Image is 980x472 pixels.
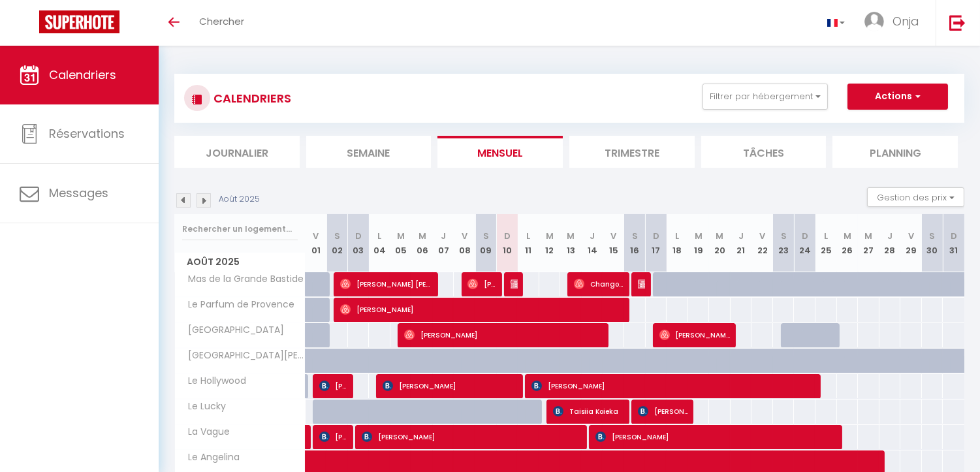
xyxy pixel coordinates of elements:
[306,214,327,272] th: 01
[49,185,108,201] span: Messages
[603,214,624,272] th: 15
[595,424,840,449] span: [PERSON_NAME]
[569,136,695,168] li: Trimestre
[467,272,496,296] span: [PERSON_NAME]
[659,323,731,347] span: [PERSON_NAME]
[319,424,348,449] span: [PERSON_NAME]
[546,230,554,242] abbr: M
[340,297,627,322] span: [PERSON_NAME]
[177,374,250,388] span: Le Hollywood
[182,217,298,241] input: Rechercher un logement...
[39,10,119,33] img: Super Booking
[377,230,381,242] abbr: L
[340,272,434,296] span: [PERSON_NAME] [PERSON_NAME]
[334,230,340,242] abbr: S
[553,399,625,424] span: Taisiia Koieka
[531,373,819,398] span: [PERSON_NAME]
[433,214,454,272] th: 07
[383,373,519,398] span: [PERSON_NAME]
[177,450,244,465] span: Le Angelina
[177,400,230,414] span: Le Lucky
[411,214,433,272] th: 06
[475,214,497,272] th: 09
[695,230,703,242] abbr: M
[437,136,563,168] li: Mensuel
[177,425,234,439] span: La Vague
[404,323,605,347] span: [PERSON_NAME]
[419,230,426,242] abbr: M
[177,272,308,287] span: Mas de la Grande Bastide
[175,253,305,272] span: Août 2025
[667,214,688,272] th: 18
[590,230,595,242] abbr: J
[574,272,624,296] span: Changos Bayas
[675,230,679,242] abbr: L
[504,230,511,242] abbr: D
[174,136,300,168] li: Journalier
[638,399,688,424] span: [PERSON_NAME]
[703,84,828,110] button: Filtrer par hébergement
[526,230,530,242] abbr: L
[582,214,603,272] th: 14
[483,230,489,242] abbr: S
[454,214,475,272] th: 08
[348,214,370,272] th: 03
[219,193,260,206] p: Août 2025
[210,84,291,113] h3: CALENDRIERS
[539,214,561,272] th: 12
[701,136,827,168] li: Tâches
[306,136,432,168] li: Semaine
[462,230,467,242] abbr: V
[49,125,125,142] span: Réservations
[709,214,731,272] th: 20
[390,214,412,272] th: 05
[716,230,723,242] abbr: M
[177,298,298,312] span: Le Parfum de Provence
[177,323,288,338] span: [GEOGRAPHIC_DATA]
[624,214,646,272] th: 16
[653,230,659,242] abbr: D
[560,214,582,272] th: 13
[397,230,405,242] abbr: M
[724,6,980,472] iframe: LiveChat chat widget
[326,214,348,272] th: 02
[497,214,518,272] th: 10
[441,230,446,242] abbr: J
[319,373,348,398] span: [PERSON_NAME]
[638,272,645,296] span: [PERSON_NAME]
[567,230,575,242] abbr: M
[610,230,616,242] abbr: V
[646,214,667,272] th: 17
[369,214,390,272] th: 04
[49,67,116,83] span: Calendriers
[199,14,244,28] span: Chercher
[362,424,584,449] span: [PERSON_NAME]
[177,349,308,363] span: [GEOGRAPHIC_DATA][PERSON_NAME]
[688,214,710,272] th: 19
[313,230,319,242] abbr: V
[632,230,638,242] abbr: S
[511,272,518,296] span: [PERSON_NAME]
[518,214,539,272] th: 11
[355,230,362,242] abbr: D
